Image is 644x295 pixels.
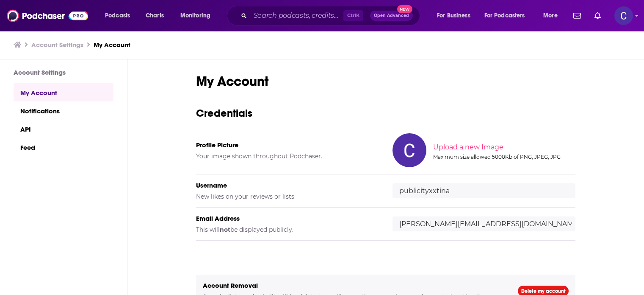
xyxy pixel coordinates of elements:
span: Open Advanced [374,14,409,18]
div: Search podcasts, credits, & more... [235,6,428,25]
span: For Business [437,10,470,22]
span: Ctrl K [343,10,363,21]
button: open menu [431,9,481,22]
span: Logged in as publicityxxtina [614,6,633,25]
span: Podcasts [105,10,130,22]
a: Charts [140,9,169,22]
button: open menu [174,9,221,22]
h5: This will be displayed publicly. [196,226,379,233]
h5: Email Address [196,214,379,222]
h5: Profile Picture [196,141,379,149]
h5: Your image shown throughout Podchaser. [196,152,379,160]
h3: Account Settings [14,68,113,76]
input: Search podcasts, credits, & more... [250,9,343,22]
h3: Credentials [196,107,575,120]
span: For Podcasters [484,10,525,22]
h1: My Account [196,73,575,90]
h5: New likes on your reviews or lists [196,193,379,200]
button: open menu [479,9,537,22]
img: Podchaser - Follow, Share and Rate Podcasts [7,8,88,24]
h5: Account Removal [203,281,504,289]
a: Account Settings [31,41,83,49]
a: Show notifications dropdown [591,8,604,23]
a: Feed [14,138,113,156]
button: open menu [537,9,568,22]
button: Show profile menu [614,6,633,25]
img: User Profile [614,6,633,25]
a: Show notifications dropdown [570,8,584,23]
b: not [220,226,230,233]
input: email [392,216,575,231]
span: Charts [146,10,164,22]
a: My Account [14,83,113,101]
img: Your profile image [392,133,426,167]
a: My Account [94,41,130,49]
a: API [14,120,113,138]
a: Notifications [14,101,113,120]
div: Maximum size allowed 5000Kb of PNG, JPEG, JPG [433,154,574,160]
input: username [392,183,575,198]
h5: Username [196,181,379,189]
button: Open AdvancedNew [370,11,413,21]
span: New [397,5,412,13]
span: Monitoring [180,10,210,22]
button: open menu [99,9,141,22]
span: More [543,10,558,22]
